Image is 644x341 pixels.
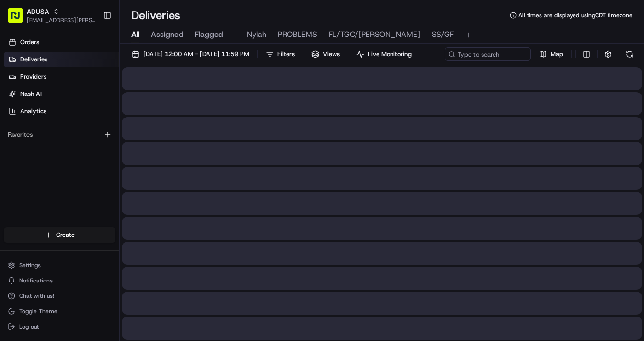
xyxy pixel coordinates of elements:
span: Filters [277,50,295,59]
a: Deliveries [4,52,119,67]
span: Live Monitoring [368,50,412,59]
span: All times are displayed using CDT timezone [518,12,632,19]
h1: Deliveries [131,8,180,23]
span: Deliveries [20,55,47,64]
span: Providers [20,72,46,81]
button: Settings [4,259,115,272]
a: Providers [4,69,119,84]
span: Log out [19,323,39,330]
a: Analytics [4,104,119,119]
button: ADUSA [27,7,49,16]
div: Favorites [4,127,115,142]
button: [EMAIL_ADDRESS][PERSON_NAME][DOMAIN_NAME] [27,16,95,24]
button: Filters [262,47,299,61]
span: Settings [19,261,41,269]
a: Nash AI [4,86,119,102]
span: Toggle Theme [19,307,57,315]
span: All [131,29,139,40]
button: Refresh [623,47,636,61]
span: Nyiah [247,29,266,40]
span: Analytics [20,107,46,116]
span: Create [56,231,75,239]
button: Create [4,227,115,243]
input: Type to search [445,47,531,61]
button: Views [307,47,344,61]
span: SS/GF [432,29,454,40]
button: Toggle Theme [4,305,115,318]
span: Orders [20,38,39,47]
button: Map [535,47,567,61]
span: Assigned [151,29,184,40]
button: Log out [4,320,115,333]
span: Views [323,50,340,59]
span: Flagged [195,29,223,40]
span: Chat with us! [19,292,54,300]
span: Map [551,50,563,59]
span: [DATE] 12:00 AM - [DATE] 11:59 PM [143,50,249,59]
button: Notifications [4,274,115,287]
button: Chat with us! [4,289,115,303]
button: ADUSA[EMAIL_ADDRESS][PERSON_NAME][DOMAIN_NAME] [4,4,99,27]
span: Notifications [19,277,53,284]
span: Nash AI [20,90,42,98]
button: [DATE] 12:00 AM - [DATE] 11:59 PM [127,47,253,61]
button: Live Monitoring [352,47,416,61]
span: FL/TGC/[PERSON_NAME] [329,29,420,40]
span: PROBLEMS [278,29,317,40]
a: Orders [4,35,119,50]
